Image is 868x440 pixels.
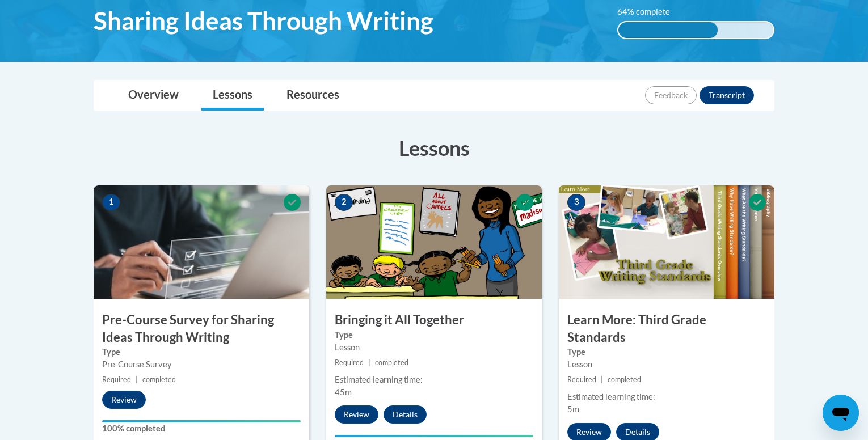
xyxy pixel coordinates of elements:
[102,358,301,371] div: Pre-Course Survey
[335,194,353,211] span: 2
[618,22,718,38] div: 64% complete
[567,358,766,371] div: Lesson
[567,391,766,403] div: Estimated learning time:
[94,6,433,36] span: Sharing Ideas Through Writing
[136,375,138,384] span: |
[559,185,774,299] img: Course Image
[375,358,408,367] span: completed
[102,422,301,435] label: 100% completed
[201,81,264,111] a: Lessons
[326,311,542,329] h3: Bringing it All Together
[142,375,176,384] span: completed
[102,375,131,384] span: Required
[102,391,146,409] button: Review
[94,311,309,346] h3: Pre-Course Survey for Sharing Ideas Through Writing
[117,81,190,111] a: Overview
[567,375,596,384] span: Required
[335,358,364,367] span: Required
[384,405,427,424] button: Details
[102,420,301,422] div: Your progress
[102,346,301,358] label: Type
[335,387,352,397] span: 45m
[567,346,766,358] label: Type
[335,341,533,354] div: Lesson
[335,405,378,424] button: Review
[617,6,682,18] label: 64% complete
[567,194,585,211] span: 3
[326,185,542,299] img: Course Image
[700,86,754,104] button: Transcript
[823,395,859,431] iframe: Button to launch messaging window
[608,375,641,384] span: completed
[275,81,351,111] a: Resources
[94,134,774,162] h3: Lessons
[567,404,579,414] span: 5m
[559,311,774,346] h3: Learn More: Third Grade Standards
[335,329,533,341] label: Type
[335,435,533,437] div: Your progress
[102,194,120,211] span: 1
[94,185,309,299] img: Course Image
[368,358,370,367] span: |
[645,86,697,104] button: Feedback
[335,374,533,386] div: Estimated learning time:
[601,375,603,384] span: |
